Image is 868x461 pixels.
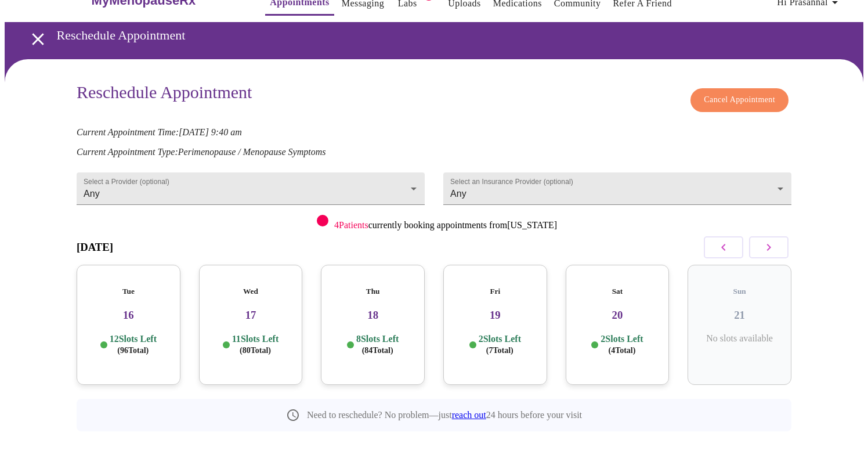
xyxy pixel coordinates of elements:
[334,220,368,230] span: 4 Patients
[479,333,521,356] p: 2 Slots Left
[453,309,538,322] h3: 19
[330,287,415,296] h5: Thu
[307,410,582,420] p: Need to reschedule? No problem—just 24 hours before your visit
[486,346,513,355] span: ( 7 Total)
[601,333,643,356] p: 2 Slots Left
[86,309,171,322] h3: 16
[77,127,242,137] em: Current Appointment Time: [DATE] 9:40 am
[77,147,325,157] em: Current Appointment Type: Perimenopause / Menopause Symptoms
[690,88,789,112] button: Cancel Appointment
[608,346,635,355] span: ( 4 Total)
[77,82,252,106] h3: Reschedule Appointment
[86,287,171,296] h5: Tue
[697,309,782,322] h3: 21
[57,28,804,43] h3: Reschedule Appointment
[208,309,294,322] h3: 17
[575,287,660,296] h5: Sat
[110,333,157,356] p: 12 Slots Left
[330,309,415,322] h3: 18
[697,333,782,344] p: No slots available
[704,93,775,107] span: Cancel Appointment
[232,333,279,356] p: 11 Slots Left
[77,172,425,205] div: Any
[77,241,113,254] h3: [DATE]
[697,287,782,296] h5: Sun
[575,309,660,322] h3: 20
[443,172,791,205] div: Any
[334,220,557,230] p: currently booking appointments from [US_STATE]
[356,333,399,356] p: 8 Slots Left
[21,22,55,56] button: open drawer
[362,346,393,355] span: ( 84 Total)
[208,287,294,296] h5: Wed
[240,346,271,355] span: ( 80 Total)
[117,346,149,355] span: ( 96 Total)
[453,287,538,296] h5: Fri
[452,410,486,420] a: reach out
